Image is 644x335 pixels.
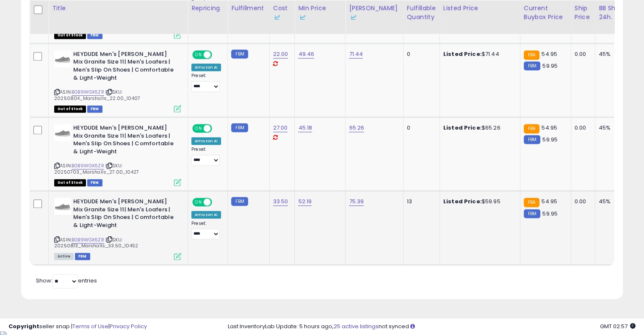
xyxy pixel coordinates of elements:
div: Min Price [298,4,342,22]
div: 13 [407,198,433,205]
div: Amazon AI [191,137,221,145]
span: | SKU: 20250804_Marshalls_22.00_10407 [54,89,140,101]
span: 59.95 [542,62,558,70]
div: Fulfillable Quantity [407,4,436,22]
a: 75.39 [349,197,364,206]
a: B0B9WGX6ZR [72,236,104,244]
div: 45% [599,50,627,58]
a: 33.50 [273,197,288,206]
a: 45.18 [298,124,312,132]
b: Listed Price: [443,197,482,205]
span: FBM [87,179,102,186]
span: 59.95 [542,210,558,218]
div: 0 [407,50,433,58]
div: 0.00 [575,124,589,132]
small: FBM [231,50,248,58]
span: All listings currently available for purchase on Amazon [54,253,74,260]
div: Repricing [191,4,224,13]
span: FBM [75,253,90,260]
div: seller snap | | [8,323,147,331]
span: All listings that are currently out of stock and unavailable for purchase on Amazon [54,179,86,186]
div: ASIN: [54,50,181,111]
div: $59.95 [443,198,514,205]
span: 54.95 [542,50,557,58]
div: 45% [599,198,627,205]
a: B0B9WGX6ZR [72,89,104,96]
div: Fulfillment [231,4,265,13]
small: FBM [524,61,540,70]
div: Some or all of the values in this column are provided from Inventory Lab. [273,13,291,22]
span: All listings that are currently out of stock and unavailable for purchase on Amazon [54,32,86,39]
div: [PERSON_NAME] [349,4,399,22]
div: $71.44 [443,50,514,58]
img: InventoryLab Logo [273,13,282,22]
a: 49.46 [298,50,314,58]
strong: Copyright [8,322,39,330]
span: OFF [211,199,224,206]
div: ASIN: [54,124,181,185]
small: FBA [524,50,539,60]
span: ON [193,199,204,206]
b: HEYDUDE Men's [PERSON_NAME] Mix Granite Size 11| Men's Loafers | Men's Slip On Shoes | Comfortabl... [73,50,176,84]
a: Terms of Use [72,322,108,330]
div: 45% [599,124,627,132]
div: 0.00 [575,50,589,58]
div: Amazon AI [191,211,221,219]
div: Preset: [191,221,221,240]
div: $65.26 [443,124,514,132]
span: FBM [87,105,102,113]
a: 52.19 [298,197,312,206]
div: Amazon AI [191,64,221,71]
a: 27.00 [273,124,288,132]
div: Last InventoryLab Update: 5 hours ago, not synced. [228,323,636,331]
img: 41trOMQIJtL._SL40_.jpg [54,124,71,141]
small: FBM [524,135,540,144]
span: 59.95 [542,136,558,144]
a: Privacy Policy [110,322,147,330]
span: Show: entries [36,277,97,285]
span: 54.95 [542,197,557,205]
div: Cost [273,4,291,22]
small: FBM [524,209,540,218]
small: FBM [231,123,248,132]
span: FBM [87,32,102,39]
div: 0.00 [575,198,589,205]
a: 22.00 [273,50,288,58]
span: All listings that are currently out of stock and unavailable for purchase on Amazon [54,105,86,113]
span: 54.95 [542,124,557,132]
span: 2025-08-16 02:57 GMT [600,322,636,330]
div: Listed Price [443,4,517,13]
div: 0 [407,124,433,132]
b: Listed Price: [443,124,482,132]
span: | SKU: 20250813_Marshalls_33.50_10452 [54,236,138,249]
div: Current Buybox Price [524,4,567,22]
small: FBA [524,124,539,133]
img: InventoryLab Logo [298,13,307,22]
a: 71.44 [349,50,363,58]
div: Ship Price [575,4,591,22]
a: 25 active listings [334,322,379,330]
a: 65.26 [349,124,364,132]
img: InventoryLab Logo [349,13,357,22]
div: ASIN: [54,198,181,259]
div: Some or all of the values in this column are provided from Inventory Lab. [349,13,399,22]
img: 41trOMQIJtL._SL40_.jpg [54,50,71,67]
span: OFF [211,51,224,58]
div: BB Share 24h. [599,4,630,22]
div: Title [52,4,184,13]
a: B0B9WGX6ZR [72,162,104,169]
img: 41trOMQIJtL._SL40_.jpg [54,198,71,215]
span: ON [193,125,204,132]
div: Preset: [191,147,221,166]
small: FBA [524,198,539,207]
div: Some or all of the values in this column are provided from Inventory Lab. [298,13,342,22]
b: Listed Price: [443,50,482,58]
span: | SKU: 20250703_Marshalls_27.00_10427 [54,162,139,175]
div: Preset: [191,73,221,92]
span: OFF [211,125,224,132]
small: FBM [231,197,248,206]
span: ON [193,51,204,58]
b: HEYDUDE Men's [PERSON_NAME] Mix Granite Size 11| Men's Loafers | Men's Slip On Shoes | Comfortabl... [73,198,176,231]
b: HEYDUDE Men's [PERSON_NAME] Mix Granite Size 11| Men's Loafers | Men's Slip On Shoes | Comfortabl... [73,124,176,158]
